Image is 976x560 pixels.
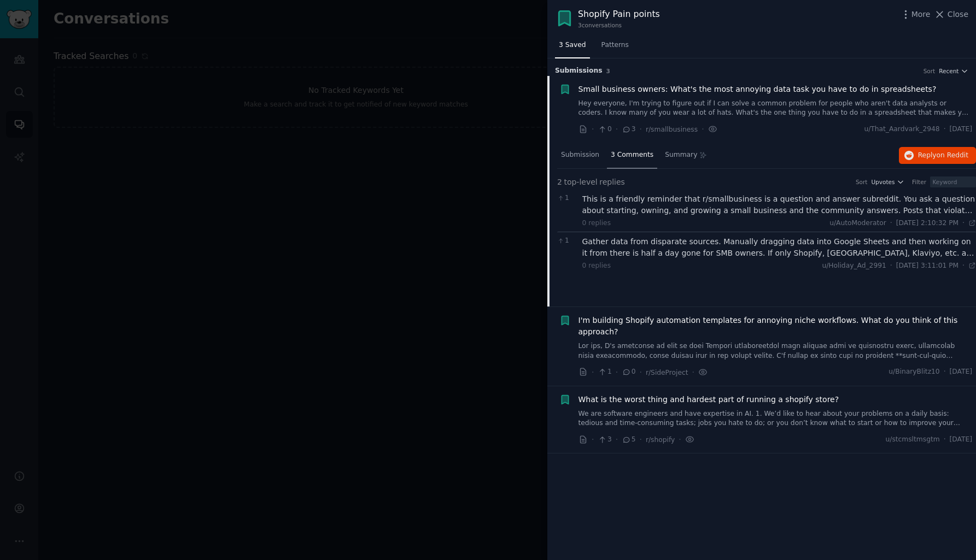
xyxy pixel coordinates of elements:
span: 3 [606,68,610,74]
span: · [640,123,642,135]
span: 0 [622,367,635,377]
span: · [616,123,618,135]
span: u/stcmsltmsgtm [885,435,939,445]
span: · [944,367,946,377]
span: [DATE] 3:11:01 PM [896,261,959,271]
span: · [944,125,946,134]
div: Shopify Pain points [578,8,660,21]
span: 2 [557,176,562,188]
span: · [592,367,594,378]
span: replies [599,176,625,188]
span: 3 Comments [611,150,653,160]
span: · [640,367,642,378]
a: 3 Saved [555,37,590,59]
span: r/smallbusiness [646,126,698,133]
span: · [890,261,892,271]
span: 1 [557,193,576,203]
span: Reply [918,151,968,161]
span: 5 [622,435,635,445]
span: [DATE] 2:10:32 PM [896,219,959,228]
span: 3 Saved [559,40,586,50]
span: · [679,434,681,445]
span: Upvotes [871,178,895,186]
span: 0 [598,125,611,134]
span: r/shopify [646,436,675,444]
button: More [900,9,931,20]
span: u/That_Aardvark_2948 [864,125,939,134]
a: What is the worst thing and hardest part of running a shopify store? [578,394,839,405]
a: Patterns [598,37,633,59]
span: Recent [939,67,959,75]
span: · [702,123,704,135]
button: Replyon Reddit [899,147,976,164]
div: Sort [924,67,936,75]
a: Hey everyone, I'm trying to figure out if I can solve a common problem for people who aren't data... [578,99,973,118]
a: We are software engineers and have expertise in AI. 1. We’d like to hear about your problems on a... [578,409,973,428]
span: top-level [564,176,597,188]
span: · [592,123,594,135]
span: More [911,9,931,20]
div: Sort [856,178,868,186]
span: · [962,261,965,271]
button: Close [934,9,968,20]
span: · [616,434,618,445]
span: u/BinaryBlitz10 [889,367,939,377]
span: · [616,367,618,378]
span: [DATE] [950,367,972,377]
span: · [944,435,946,445]
span: · [890,219,892,228]
input: Keyword [930,176,976,187]
span: [DATE] [950,125,972,134]
span: 3 [622,125,635,134]
span: · [640,434,642,445]
a: I'm building Shopify automation templates for annoying niche workflows. What do you think of this... [578,315,973,338]
span: Summary [665,150,697,160]
span: · [962,219,965,228]
a: Lor ips, D's ametconse ad elit se doei Tempori utlaboreetdol magn aliquae admi ve quisnostru exer... [578,341,973,361]
span: · [592,434,594,445]
div: 3 conversation s [578,21,660,29]
span: on Reddit [937,151,968,159]
span: [DATE] [950,435,972,445]
span: Patterns [601,40,629,50]
span: u/Holiday_Ad_2991 [822,262,886,269]
span: Submission s [555,66,603,76]
span: u/AutoModerator [829,219,886,227]
button: Upvotes [871,178,904,186]
div: Filter [912,178,926,186]
span: Submission [561,150,599,160]
span: 1 [557,236,576,246]
span: Close [948,9,968,20]
span: r/SideProject [646,369,688,376]
span: 1 [598,367,611,377]
button: Recent [939,67,968,75]
span: 3 [598,435,611,445]
a: Small business owners: What's the most annoying data task you have to do in spreadsheets? [578,84,937,95]
span: · [692,367,694,378]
